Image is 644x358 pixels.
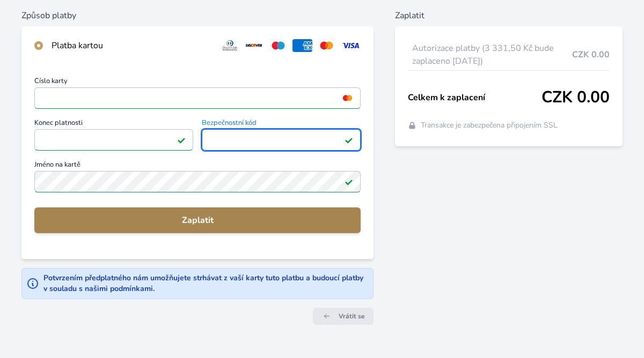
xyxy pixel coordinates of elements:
span: CZK 0.00 [572,48,610,61]
button: Zaplatit [34,207,361,233]
h6: Zaplatit [395,9,623,22]
span: Autorizace platby (3 331,50 Kč bude zaplaceno [DATE]) [412,42,572,68]
span: Bezpečnostní kód [202,120,361,129]
span: Zaplatit [43,214,352,227]
img: discover.svg [244,39,264,52]
span: Jméno na kartě [34,161,361,171]
img: mc.svg [317,39,336,52]
input: Jméno na kartěPlatné pole [34,171,361,192]
img: maestro.svg [268,39,288,52]
div: Platba kartou [52,39,211,52]
img: amex.svg [292,39,312,52]
img: visa.svg [341,39,361,52]
span: Konec platnosti [34,120,193,129]
div: Potvrzením předplatného nám umožňujete strhávat z vaší karty tuto platbu a budoucí platby v soula... [43,273,369,294]
img: Platné pole [177,136,186,144]
img: Platné pole [345,136,353,144]
span: Celkem k zaplacení [408,91,541,104]
img: mc [340,93,355,103]
span: Číslo karty [34,78,361,87]
span: Vrátit se [339,312,365,320]
img: Platné pole [345,177,353,186]
img: diners.svg [220,39,240,52]
h6: Způsob platby [21,9,374,22]
iframe: Iframe pro datum vypršení platnosti [39,132,188,147]
span: Transakce je zabezpečena připojením SSL [421,120,558,131]
iframe: Iframe pro bezpečnostní kód [207,132,356,147]
span: CZK 0.00 [541,88,610,107]
a: Vrátit se [313,308,374,325]
iframe: Iframe pro číslo karty [39,91,356,106]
